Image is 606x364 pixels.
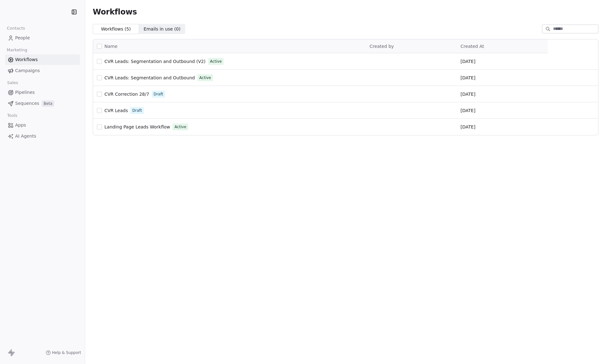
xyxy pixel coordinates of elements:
[199,75,211,81] span: Active
[174,124,186,130] span: Active
[104,124,170,130] a: Landing Page Leads Workflow
[210,59,222,64] span: Active
[461,91,475,97] span: [DATE]
[4,111,20,120] span: Tools
[15,133,36,139] span: AI Agents
[93,8,137,16] span: Workflows
[461,124,475,130] span: [DATE]
[132,108,142,113] span: Draft
[4,24,28,33] span: Contacts
[15,122,26,128] span: Apps
[15,100,39,107] span: Sequences
[4,45,30,55] span: Marketing
[5,131,80,141] a: AI Agents
[154,91,163,97] span: Draft
[104,124,170,129] span: Landing Page Leads Workflow
[15,89,35,96] span: Pipelines
[461,107,475,114] span: [DATE]
[5,87,80,98] a: Pipelines
[461,58,475,65] span: [DATE]
[104,58,206,65] a: CVR Leads: Segmentation and Outbound (V2)
[104,91,149,97] a: CVR Correction 28/7
[5,98,80,109] a: SequencesBeta
[104,75,195,81] a: CVR Leads: Segmentation and Outbound
[15,35,30,41] span: People
[104,108,128,113] span: CVR Leads
[461,75,475,81] span: [DATE]
[370,44,394,49] span: Created by
[104,92,149,97] span: CVR Correction 28/7
[104,43,117,50] span: Name
[104,75,195,80] span: CVR Leads: Segmentation and Outbound
[52,350,81,355] span: Help & Support
[5,33,80,43] a: People
[42,100,54,107] span: Beta
[46,350,81,355] a: Help & Support
[5,120,80,130] a: Apps
[104,107,128,114] a: CVR Leads
[15,67,40,74] span: Campaigns
[461,44,484,49] span: Created At
[5,54,80,65] a: Workflows
[4,78,21,88] span: Sales
[144,26,180,32] span: Emails in use ( 0 )
[15,56,38,63] span: Workflows
[5,65,80,76] a: Campaigns
[104,59,206,64] span: CVR Leads: Segmentation and Outbound (V2)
